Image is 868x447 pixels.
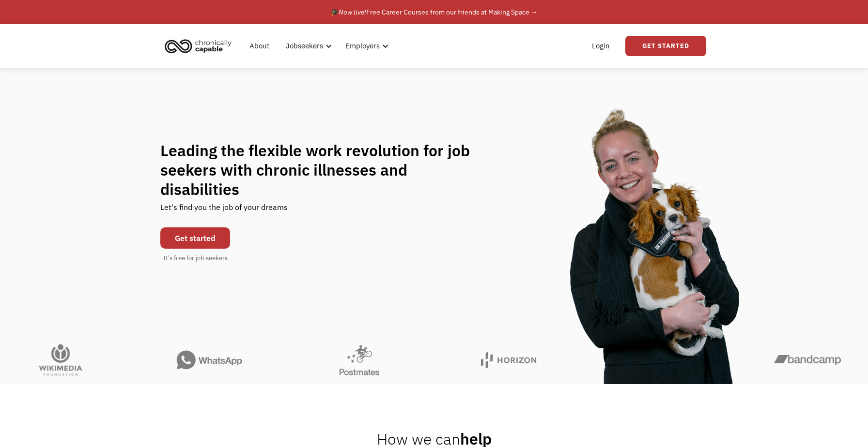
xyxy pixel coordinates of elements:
[160,227,230,249] a: Get started
[339,8,366,16] em: Now live!
[163,253,228,263] div: It's free for job seekers
[286,40,323,52] div: Jobseekers
[160,141,489,199] h1: Leading the flexible work revolution for job seekers with chronic illnesses and disabilities
[625,36,706,56] a: Get Started
[162,35,234,57] img: Chronically Capable logo
[280,30,335,61] div: Jobseekers
[330,6,538,18] div: 🎓 Free Career Courses from our friends at Making Space →
[162,35,239,57] a: home
[340,30,391,61] div: Employers
[586,30,616,61] a: Login
[160,199,288,223] div: Let's find you the job of your dreams
[345,40,380,52] div: Employers
[244,30,275,61] a: About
